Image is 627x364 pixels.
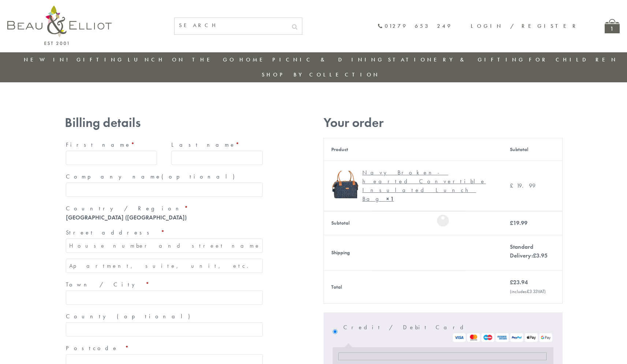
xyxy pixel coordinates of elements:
a: Lunch On The Go [128,56,236,63]
a: New in! [24,56,73,63]
input: Apartment, suite, unit, etc. (optional) [66,259,263,273]
label: County [66,311,263,322]
a: Gifting [76,56,124,63]
label: Postcode [66,342,263,354]
img: logo [7,5,112,45]
label: Town / City [66,279,263,290]
label: First name [66,139,157,151]
label: Country / Region [66,203,263,214]
span: (optional) [117,312,194,320]
a: Stationery & Gifting [388,56,525,63]
a: 01279 653 249 [377,23,452,29]
h3: Your order [324,115,563,130]
a: Login / Register [471,22,579,30]
a: 1 [605,19,620,33]
h3: Billing details [65,115,264,130]
label: Last name [171,139,263,151]
label: Company name [66,171,263,183]
strong: [GEOGRAPHIC_DATA] ([GEOGRAPHIC_DATA]) [66,214,187,221]
a: Picnic & Dining [272,56,384,63]
a: For Children [529,56,618,63]
label: Street address [66,227,263,239]
span: (optional) [161,173,239,180]
a: Shop by collection [262,71,380,78]
input: House number and street name [66,239,263,253]
input: SEARCH [175,18,287,33]
a: Home [239,56,269,63]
